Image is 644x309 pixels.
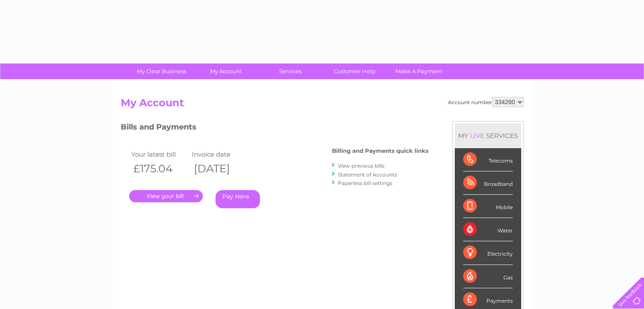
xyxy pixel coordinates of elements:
[463,241,513,265] div: Electricity
[463,171,513,195] div: Broadband
[384,63,454,79] a: Make A Payment
[127,63,196,79] a: My Clear Business
[332,148,428,154] h4: Billing and Payments quick links
[463,218,513,241] div: Water
[338,180,392,186] a: Paperless bill settings
[463,265,513,288] div: Gas
[190,149,251,160] td: Invoice date
[463,148,513,171] div: Telecoms
[338,163,384,169] a: View previous bills
[338,171,397,178] a: Statement of Accounts
[121,97,524,113] h2: My Account
[190,160,251,177] th: [DATE]
[455,124,521,148] div: MY SERVICES
[216,190,260,208] a: Pay Here
[191,63,261,79] a: My Account
[255,63,325,79] a: Services
[129,190,203,202] a: .
[448,97,524,107] div: Account number
[463,195,513,218] div: Mobile
[468,132,486,140] div: LIVE
[129,149,190,160] td: Your latest bill
[129,160,190,177] th: £175.04
[121,121,428,136] h3: Bills and Payments
[320,63,390,79] a: Customer Help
